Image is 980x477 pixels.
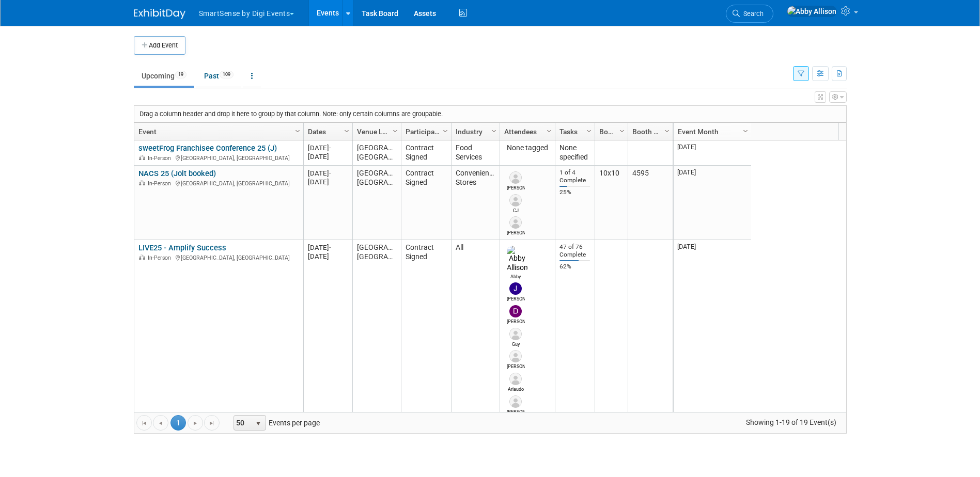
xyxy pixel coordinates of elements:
a: Upcoming19 [134,66,194,86]
div: 25% [559,188,590,196]
td: 4595 [628,166,673,240]
div: [GEOGRAPHIC_DATA], [GEOGRAPHIC_DATA] [138,153,299,162]
span: Go to the last page [208,419,216,427]
img: CJ Lewis [509,194,522,206]
span: Go to the previous page [157,419,165,427]
div: Guy Yehiav [507,340,525,348]
span: Column Settings [545,127,553,135]
span: Go to the next page [191,419,199,427]
span: Column Settings [490,127,498,135]
a: Tasks [559,123,588,140]
a: Column Settings [740,123,751,138]
a: Participation [406,123,444,140]
a: Column Settings [488,123,500,138]
span: 109 [220,71,234,78]
div: [DATE] [308,169,348,178]
td: Convenience Stores [451,166,500,240]
img: Abby Allison [787,6,837,17]
span: 50 [234,416,252,430]
img: Chris Ashley [509,216,522,229]
img: In-Person Event [139,155,145,160]
td: Food Services [451,140,500,166]
a: Booth Number [632,123,666,140]
a: Column Settings [583,123,595,138]
div: [DATE] [308,252,348,261]
a: Column Settings [661,123,673,138]
div: Abby Allison [507,273,525,280]
a: Column Settings [292,123,303,138]
span: Column Settings [391,127,399,135]
div: [GEOGRAPHIC_DATA], [GEOGRAPHIC_DATA] [138,179,299,187]
span: In-Person [148,255,174,261]
a: Column Settings [341,123,352,138]
span: Search [740,10,764,18]
div: Drag a column header and drop it here to group by that column. Note: only certain columns are gro... [134,106,846,122]
a: Column Settings [390,123,401,138]
span: - [329,244,331,251]
td: 10x10 [595,166,628,240]
a: Go to the next page [188,415,203,431]
img: Abby Allison [507,246,528,273]
span: select [254,420,262,428]
span: Column Settings [441,127,449,135]
a: Event [138,123,297,140]
span: Go to the first page [140,419,148,427]
div: [DATE] [308,243,348,252]
a: Attendees [504,123,548,140]
a: Past109 [196,66,241,86]
img: Sammy Kolt [509,395,522,408]
div: [GEOGRAPHIC_DATA], [GEOGRAPHIC_DATA] [138,253,299,262]
span: - [329,144,331,152]
div: 47 of 76 Complete [559,243,590,259]
a: Booth Size [599,123,621,140]
a: Column Settings [543,123,555,138]
span: Column Settings [618,127,626,135]
div: Chris Ashley [507,229,525,236]
img: Guy Yehiav [509,328,522,340]
span: Column Settings [343,127,351,135]
td: Contract Signed [401,140,451,166]
img: Jeff Eltringham [509,282,522,295]
div: [DATE] [308,178,348,186]
div: 62% [559,263,590,271]
td: [GEOGRAPHIC_DATA], [GEOGRAPHIC_DATA] [352,140,401,166]
td: Contract Signed [401,166,451,240]
div: Dan Tiernan [507,317,525,325]
span: In-Person [148,155,174,162]
img: Sara Kaster [509,171,522,184]
span: 19 [175,71,186,78]
div: Sara Kaster [507,184,525,192]
a: Go to the previous page [153,415,168,431]
button: Add Event [134,36,185,55]
div: Jeff Eltringham [507,295,525,303]
span: 1 [170,415,186,431]
img: ExhibitDay [134,9,185,19]
div: [DATE] [308,144,348,152]
span: Column Settings [663,127,671,135]
td: [GEOGRAPHIC_DATA], [GEOGRAPHIC_DATA] [352,166,401,240]
span: Column Settings [585,127,593,135]
a: Event Month [678,123,744,140]
div: [DATE] [308,152,348,161]
div: None specified [559,144,590,162]
div: Sammy Kolt [507,408,525,416]
span: Events per page [220,415,330,431]
td: [DATE] [674,166,751,240]
img: Fran Tasker [509,350,522,362]
div: Ariaudo Joe [507,385,525,393]
div: None tagged [504,144,550,153]
a: Column Settings [616,123,628,138]
a: Dates [308,123,346,140]
span: In-Person [148,180,174,187]
a: Venue Location [357,123,394,140]
a: LIVE25 - Amplify Success [138,243,226,252]
a: NACS 25 (Jolt booked) [138,169,216,178]
span: Column Settings [293,127,302,135]
div: 1 of 4 Complete [559,169,590,184]
a: Search [726,5,773,23]
a: Column Settings [440,123,451,138]
a: Go to the first page [136,415,152,431]
img: Dan Tiernan [509,305,522,317]
a: Go to the last page [204,415,220,431]
a: sweetFrog Franchisee Conference 25 (J) [138,144,277,153]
